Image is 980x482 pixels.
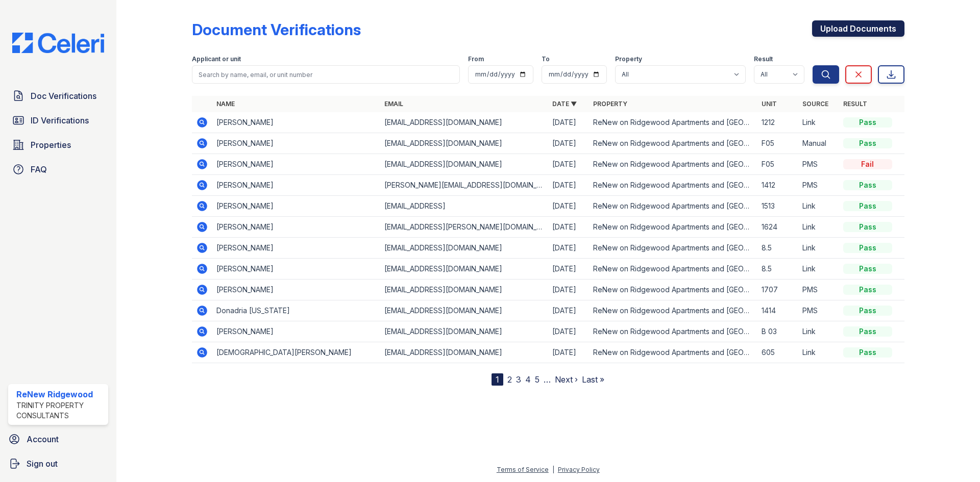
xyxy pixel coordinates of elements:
[380,280,548,300] td: [EMAIL_ADDRESS][DOMAIN_NAME]
[27,458,58,470] span: Sign out
[212,280,380,300] td: [PERSON_NAME]
[380,321,548,342] td: [EMAIL_ADDRESS][DOMAIN_NAME]
[192,20,361,39] div: Document Verifications
[843,264,892,274] div: Pass
[380,133,548,154] td: [EMAIL_ADDRESS][DOMAIN_NAME]
[798,154,839,175] td: PMS
[548,321,589,342] td: [DATE]
[798,280,839,300] td: PMS
[798,196,839,217] td: Link
[757,300,798,321] td: 1414
[16,400,104,421] div: Trinity Property Consultants
[757,154,798,175] td: F05
[589,154,757,175] td: ReNew on Ridgewood Apartments and [GEOGRAPHIC_DATA]
[8,110,108,131] a: ID Verifications
[380,342,548,363] td: [EMAIL_ADDRESS][DOMAIN_NAME]
[380,196,548,217] td: [EMAIL_ADDRESS]
[757,196,798,217] td: 1513
[589,196,757,217] td: ReNew on Ridgewood Apartments and [GEOGRAPHIC_DATA]
[492,373,503,386] div: 1
[582,374,604,385] a: Last »
[380,112,548,133] td: [EMAIL_ADDRESS][DOMAIN_NAME]
[798,259,839,280] td: Link
[754,55,773,63] label: Result
[542,55,550,63] label: To
[212,342,380,363] td: [DEMOGRAPHIC_DATA][PERSON_NAME]
[798,238,839,259] td: Link
[757,259,798,280] td: 8.5
[548,280,589,300] td: [DATE]
[812,20,904,37] a: Upload Documents
[192,55,241,63] label: Applicant or unit
[212,321,380,342] td: [PERSON_NAME]
[31,163,47,175] span: FAQ
[589,217,757,238] td: ReNew on Ridgewood Apartments and [GEOGRAPHIC_DATA]
[212,133,380,154] td: [PERSON_NAME]
[762,100,777,108] a: Unit
[4,429,112,449] a: Account
[548,217,589,238] td: [DATE]
[843,243,892,253] div: Pass
[548,133,589,154] td: [DATE]
[843,159,892,169] div: Fail
[497,466,549,473] a: Terms of Service
[798,321,839,342] td: Link
[16,388,104,400] div: ReNew Ridgewood
[757,342,798,363] td: 605
[589,300,757,321] td: ReNew on Ridgewood Apartments and [GEOGRAPHIC_DATA]
[535,374,540,385] a: 5
[31,114,89,126] span: ID Verifications
[548,300,589,321] td: [DATE]
[380,175,548,196] td: [PERSON_NAME][EMAIL_ADDRESS][DOMAIN_NAME]
[757,280,798,300] td: 1707
[212,112,380,133] td: [PERSON_NAME]
[798,133,839,154] td: Manual
[798,175,839,196] td: PMS
[589,112,757,133] td: ReNew on Ridgewood Apartments and [GEOGRAPHIC_DATA]
[843,347,892,358] div: Pass
[589,321,757,342] td: ReNew on Ridgewood Apartments and [GEOGRAPHIC_DATA]
[798,342,839,363] td: Link
[757,217,798,238] td: 1624
[555,374,578,385] a: Next ›
[843,201,892,211] div: Pass
[589,175,757,196] td: ReNew on Ridgewood Apartments and [GEOGRAPHIC_DATA]
[31,90,96,102] span: Doc Verifications
[192,65,460,84] input: Search by name, email, or unit number
[593,100,627,108] a: Property
[843,100,867,108] a: Result
[757,133,798,154] td: F05
[552,100,577,108] a: Date ▼
[212,300,380,321] td: Donadria [US_STATE]
[589,238,757,259] td: ReNew on Ridgewood Apartments and [GEOGRAPHIC_DATA]
[589,259,757,280] td: ReNew on Ridgewood Apartments and [GEOGRAPHIC_DATA]
[4,33,112,53] img: CE_Logo_Blue-a8612792a0a2168367f1c8372b55b34899dd931a85d93a1a3d3e32e68fde9ad4.png
[384,100,403,108] a: Email
[212,217,380,238] td: [PERSON_NAME]
[798,112,839,133] td: Link
[843,117,892,128] div: Pass
[212,238,380,259] td: [PERSON_NAME]
[212,154,380,175] td: [PERSON_NAME]
[4,453,112,474] a: Sign out
[757,238,798,259] td: 8.5
[27,433,59,445] span: Account
[31,139,71,151] span: Properties
[212,175,380,196] td: [PERSON_NAME]
[548,175,589,196] td: [DATE]
[548,196,589,217] td: [DATE]
[380,259,548,280] td: [EMAIL_ADDRESS][DOMAIN_NAME]
[548,259,589,280] td: [DATE]
[516,374,521,385] a: 3
[843,285,892,295] div: Pass
[548,342,589,363] td: [DATE]
[589,342,757,363] td: ReNew on Ridgewood Apartments and [GEOGRAPHIC_DATA]
[615,55,642,63] label: Property
[216,100,235,108] a: Name
[798,217,839,238] td: Link
[507,374,512,385] a: 2
[757,175,798,196] td: 1412
[552,466,554,473] div: |
[8,86,108,106] a: Doc Verifications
